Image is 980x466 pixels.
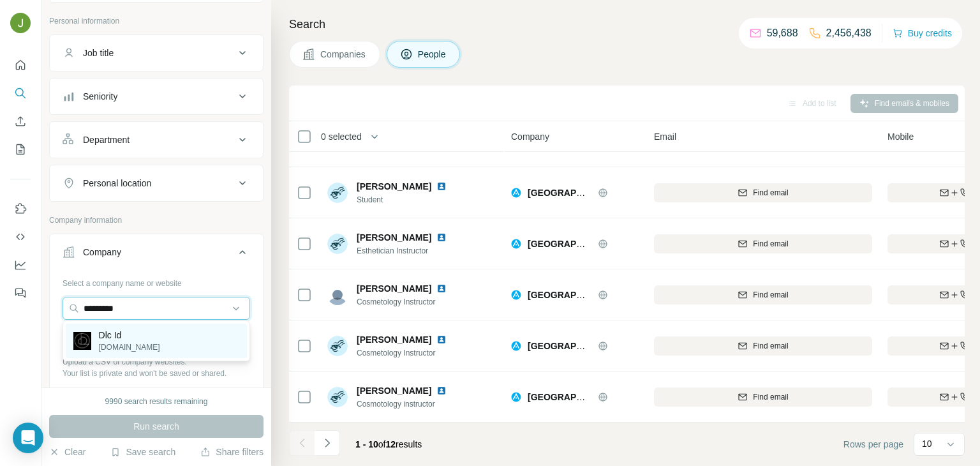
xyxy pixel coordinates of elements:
div: Open Intercom Messenger [13,423,43,453]
button: Use Surfe on LinkedIn [10,197,31,220]
p: Upload a CSV of company websites. [63,356,250,368]
button: My lists [10,138,31,161]
div: Seniority [83,90,117,103]
span: [GEOGRAPHIC_DATA] [528,239,623,249]
span: [PERSON_NAME] [357,384,431,397]
span: Find email [753,238,788,250]
span: [GEOGRAPHIC_DATA] [528,290,623,300]
p: Dlc Id [99,329,160,342]
img: LinkedIn logo [436,232,447,243]
button: Find email [654,336,872,356]
button: Clear [49,446,85,458]
button: Find email [654,387,872,407]
img: Logo of Aveda Institute Boise [511,341,521,351]
span: [PERSON_NAME] [357,180,431,193]
p: 59,688 [767,26,798,41]
button: Find email [654,285,872,304]
img: Avatar [327,234,348,254]
div: Department [83,133,130,146]
span: Find email [753,187,788,199]
button: Quick start [10,54,31,77]
div: Job title [83,47,114,59]
button: Enrich CSV [10,110,31,133]
button: Job title [50,38,263,68]
button: Search [10,82,31,105]
img: Avatar [327,387,348,407]
div: Select a company name or website [63,273,250,289]
p: Personal information [49,15,264,27]
img: Avatar [327,285,348,305]
span: 0 selected [321,130,362,143]
img: Logo of Aveda Institute Boise [511,290,521,300]
span: Company [511,130,549,143]
span: Student [357,194,462,206]
span: Find email [753,289,788,301]
span: of [378,439,386,449]
button: Seniority [50,81,263,112]
span: 12 [386,439,396,449]
span: Find email [753,340,788,352]
span: [PERSON_NAME] [357,333,431,346]
span: Financial Aid Administrator [357,145,447,154]
img: Dlc Id [73,332,91,350]
span: [GEOGRAPHIC_DATA] [528,341,623,351]
img: LinkedIn logo [436,283,447,294]
div: Company [83,246,121,259]
p: 10 [922,437,932,450]
img: Logo of Aveda Institute Boise [511,392,521,402]
span: Mobile [887,130,914,143]
span: results [355,439,422,449]
p: 2,456,438 [826,26,872,41]
span: 1 - 10 [355,439,378,449]
button: Company [50,237,263,273]
span: Email [654,130,676,143]
span: [GEOGRAPHIC_DATA] [528,392,623,402]
span: [PERSON_NAME] [357,231,431,244]
img: Logo of Aveda Institute Boise [511,239,521,249]
button: Buy credits [893,24,952,42]
img: Logo of Aveda Institute Boise [511,188,521,198]
button: Find email [654,234,872,253]
button: Department [50,124,263,155]
img: LinkedIn logo [436,181,447,192]
button: Find email [654,183,872,202]
button: Feedback [10,282,31,304]
div: Personal location [83,177,151,190]
span: Esthetician Instructor [357,245,462,257]
span: [PERSON_NAME] [357,282,431,295]
button: Share filters [200,446,264,458]
button: Dashboard [10,253,31,276]
img: LinkedIn logo [436,386,447,396]
button: Use Surfe API [10,225,31,248]
p: Company information [49,214,264,226]
img: Avatar [327,183,348,203]
p: Your list is private and won't be saved or shared. [63,368,250,379]
span: Rows per page [843,438,903,451]
span: Companies [320,48,367,61]
button: Personal location [50,168,263,199]
div: 9990 search results remaining [105,396,208,407]
img: Avatar [327,336,348,356]
span: Cosmetology Instructor [357,347,462,359]
p: [DOMAIN_NAME] [99,342,160,353]
button: Save search [110,446,175,458]
button: Navigate to next page [315,430,340,456]
span: [GEOGRAPHIC_DATA] [528,188,623,198]
span: People [418,48,447,61]
span: Cosmotology instructor [357,398,462,410]
span: Find email [753,391,788,403]
h4: Search [289,15,965,33]
span: Cosmetology Instructor [357,296,462,308]
img: Avatar [10,13,31,33]
img: LinkedIn logo [436,334,447,345]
